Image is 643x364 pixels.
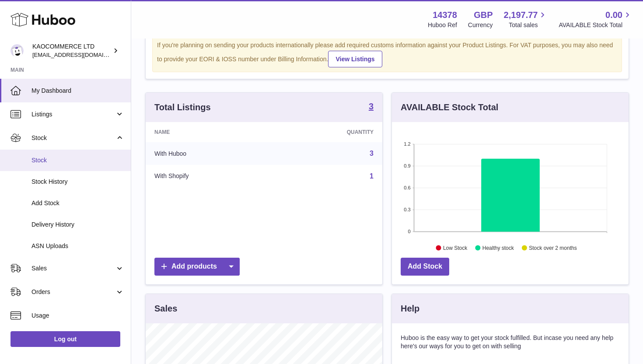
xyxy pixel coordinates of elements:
td: With Huboo [146,142,273,165]
text: 0.3 [404,207,410,212]
h3: AVAILABLE Stock Total [401,101,498,113]
a: 2,197.77 Total sales [504,9,548,29]
p: Huboo is the easy way to get your stock fulfilled. But incase you need any help here's our ways f... [401,334,620,350]
span: Listings [31,110,115,119]
text: 0.9 [404,163,410,168]
strong: GBP [474,9,493,21]
span: Orders [31,288,115,296]
a: View Listings [328,51,382,67]
h3: Help [401,303,419,315]
div: KAOCOMMERCE LTD [32,42,111,59]
th: Quantity [273,122,382,142]
a: Add Stock [401,258,449,276]
span: 0.00 [605,9,622,21]
span: Stock [31,134,115,142]
span: Delivery History [31,220,124,229]
a: Log out [10,331,120,347]
span: 2,197.77 [504,9,538,21]
span: [EMAIL_ADDRESS][DOMAIN_NAME] [32,51,129,58]
div: If you're planning on sending your products internationally please add required customs informati... [157,41,617,67]
span: Total sales [509,21,548,29]
text: 1.2 [404,141,410,147]
div: Currency [468,21,493,29]
span: Usage [31,311,124,320]
strong: 3 [369,102,374,111]
th: Name [146,122,273,142]
strong: 14378 [433,9,457,21]
a: 3 [369,102,374,112]
a: 3 [370,150,374,157]
a: 0.00 AVAILABLE Stock Total [559,9,633,29]
span: Sales [31,264,115,273]
text: Low Stock [443,245,468,251]
span: Stock [31,156,124,164]
text: 0 [408,229,410,234]
a: 1 [370,172,374,180]
text: 0.6 [404,185,410,190]
h3: Total Listings [154,101,211,113]
span: Add Stock [31,199,124,207]
img: hello@lunera.co.uk [10,44,24,57]
h3: Sales [154,303,177,315]
span: AVAILABLE Stock Total [559,21,633,29]
a: Add products [154,258,240,276]
td: With Shopify [146,165,273,188]
text: Healthy stock [482,245,514,251]
span: Stock History [31,178,124,186]
span: ASN Uploads [31,242,124,250]
text: Stock over 2 months [529,245,577,251]
div: Huboo Ref [428,21,457,29]
span: My Dashboard [31,87,124,95]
